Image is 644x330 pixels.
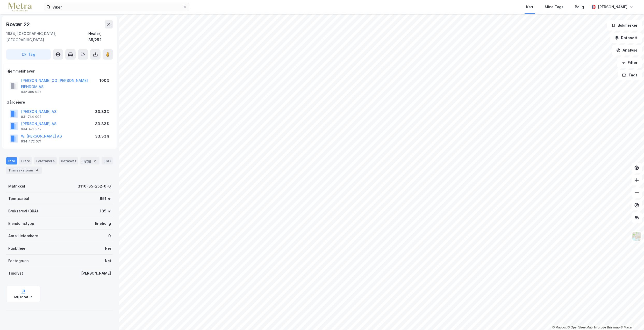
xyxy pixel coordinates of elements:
[14,295,32,299] div: Miljøstatus
[95,220,111,227] div: Enebolig
[105,245,111,252] div: Nei
[610,33,642,43] button: Datasett
[8,270,23,276] div: Tinglyst
[6,49,51,60] button: Tag
[607,20,642,31] button: Bokmerker
[552,326,567,329] a: Mapbox
[8,3,32,12] img: metra-logo.256734c3b2bbffee19d4.png
[34,157,57,164] div: Leietakere
[6,31,88,43] div: 1684, [GEOGRAPHIC_DATA], [GEOGRAPHIC_DATA]
[81,270,111,276] div: [PERSON_NAME]
[78,183,111,189] div: 3110-35-252-0-0
[6,99,113,105] div: Gårdeiere
[8,196,29,202] div: Tomteareal
[99,77,110,84] div: 100%
[617,58,642,68] button: Filter
[92,158,97,163] div: 2
[8,258,28,264] div: Festegrunn
[8,220,34,227] div: Eiendomstype
[21,139,41,144] div: 934 472 071
[21,115,41,119] div: 931 744 003
[100,208,111,214] div: 135 ㎡
[95,121,110,127] div: 33.33%
[568,326,593,329] a: OpenStreetMap
[95,109,110,115] div: 33.33%
[594,326,620,329] a: Improve this map
[618,305,644,330] iframe: Chat Widget
[8,208,38,214] div: Bruksareal (BRA)
[34,168,40,173] div: 4
[618,70,642,80] button: Tags
[618,305,644,330] div: Kontrollprogram for chat
[545,4,563,10] div: Mine Tags
[95,133,110,139] div: 33.33%
[51,3,183,11] input: Søk på adresse, matrikkel, gårdeiere, leietakere eller personer
[8,245,25,252] div: Punktleie
[19,157,32,164] div: Eiere
[6,68,113,74] div: Hjemmelshaver
[6,157,17,164] div: Info
[105,258,111,264] div: Nei
[59,157,78,164] div: Datasett
[100,196,111,202] div: 651 ㎡
[80,157,99,164] div: Bygg
[526,4,533,10] div: Kart
[108,233,111,239] div: 0
[612,45,642,55] button: Analyse
[6,167,42,174] div: Transaksjoner
[21,90,41,94] div: 932 389 037
[8,233,38,239] div: Antall leietakere
[632,231,642,241] img: Z
[102,157,113,164] div: ESG
[6,20,31,28] div: Rovær 22
[21,127,41,131] div: 934 471 962
[88,31,113,43] div: Hvaler, 35/252
[8,183,25,189] div: Matrikkel
[598,4,627,10] div: [PERSON_NAME]
[575,4,584,10] div: Bolig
